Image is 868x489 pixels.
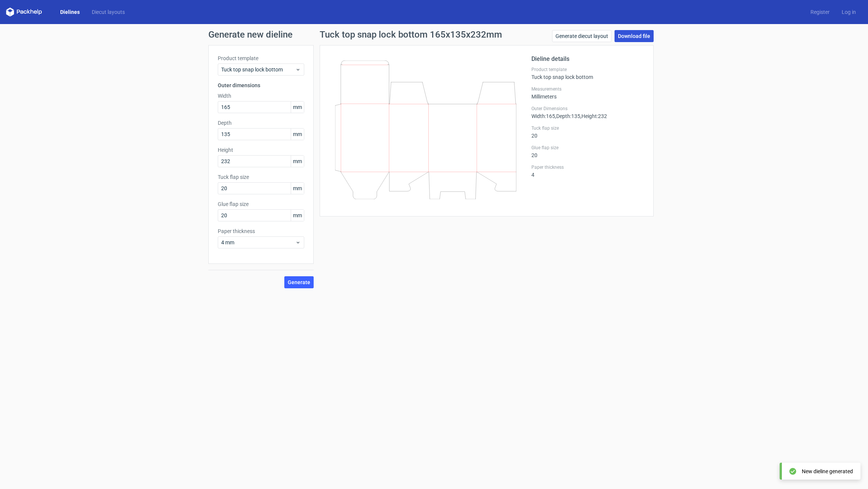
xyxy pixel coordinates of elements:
[221,239,295,246] span: 4 mm
[208,30,660,39] h1: Generate new dieline
[218,200,304,208] label: Glue flap size
[531,55,644,64] h2: Dieline details
[218,82,304,89] h3: Outer dimensions
[54,8,86,16] a: Dielines
[531,125,644,131] label: Tuck flap size
[531,113,555,119] span: Width : 165
[531,106,644,112] label: Outer Dimensions
[531,67,644,80] div: Tuck top snap lock bottom
[221,66,295,73] span: Tuck top snap lock bottom
[320,30,502,39] h1: Tuck top snap lock bottom 165x135x232mm
[531,125,644,139] div: 20
[288,280,310,285] span: Generate
[218,146,304,154] label: Height
[531,145,644,158] div: 20
[218,119,304,127] label: Depth
[552,30,612,42] a: Generate diecut layout
[531,145,644,151] label: Glue flap size
[291,156,304,167] span: mm
[531,86,644,92] label: Measurements
[218,227,304,235] label: Paper thickness
[580,113,607,119] span: , Height : 232
[86,8,131,16] a: Diecut layouts
[531,67,644,73] label: Product template
[284,276,314,288] button: Generate
[836,8,862,16] a: Log in
[615,30,654,42] a: Download file
[531,164,644,170] label: Paper thickness
[218,55,304,62] label: Product template
[218,173,304,181] label: Tuck flap size
[291,210,304,221] span: mm
[804,8,836,16] a: Register
[291,129,304,140] span: mm
[218,92,304,100] label: Width
[555,113,580,119] span: , Depth : 135
[802,468,853,475] div: New dieline generated
[531,86,644,100] div: Millimeters
[531,164,644,178] div: 4
[291,183,304,194] span: mm
[291,101,304,113] span: mm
